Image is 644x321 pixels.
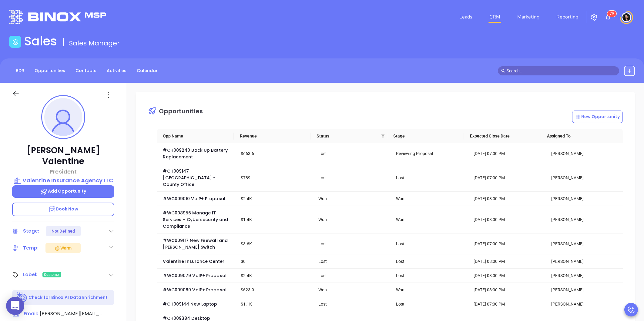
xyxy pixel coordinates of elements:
div: $623.9 [241,286,310,293]
div: [DATE] 08:00 PM [474,286,543,293]
a: Leads [457,11,475,23]
sup: 79 [607,11,616,17]
th: Revenue [234,129,310,143]
a: BDR [12,66,28,76]
div: Won [318,286,387,293]
div: [DATE] 07:00 PM [474,301,543,307]
a: #CH009240 Back Up Battery Replacement [163,147,229,160]
img: iconSetting [591,14,598,21]
div: Won [396,286,465,293]
img: profile-user [44,98,82,136]
div: Won [318,216,387,223]
div: Label: [23,270,38,279]
a: #WC009079 VoIP+ Proposal [163,273,226,279]
div: $1.1K [241,301,310,307]
a: CRM [487,11,503,23]
a: #CH009144 New Laptop [163,301,217,307]
div: [PERSON_NAME] [551,240,620,247]
th: Stage [387,129,464,143]
a: Marketing [515,11,542,23]
span: Status [317,133,379,139]
div: Warm [54,244,72,252]
div: Lost [396,174,465,181]
div: $0 [241,258,310,265]
div: Lost [318,272,387,279]
div: Stage: [23,227,39,236]
img: iconNotification [605,14,612,21]
div: $663.6 [241,150,310,157]
a: #WC009117 New Firewall and [PERSON_NAME] Switch [163,237,229,250]
div: [DATE] 08:00 PM [474,195,543,202]
span: filter [381,134,385,138]
input: Search… [507,68,616,74]
span: Sales Manager [69,38,120,48]
th: Assigned To [541,129,618,143]
p: [PERSON_NAME] Valentine [12,145,114,167]
div: [PERSON_NAME] [551,258,620,265]
div: [DATE] 08:00 PM [474,272,543,279]
a: #CH009147 [GEOGRAPHIC_DATA] - County Office [163,168,217,187]
a: Contacts [72,66,100,76]
div: [DATE] 08:00 PM [474,258,543,265]
a: Calendar [133,66,161,76]
img: logo [9,10,106,24]
div: [DATE] 07:00 PM [474,150,543,157]
div: [DATE] 08:00 PM [474,216,543,223]
div: [PERSON_NAME] [551,195,620,202]
div: $2.4K [241,195,310,202]
div: Opportunities [159,108,203,114]
div: Lost [318,240,387,247]
div: Lost [318,301,387,307]
div: $3.6K [241,240,310,247]
th: Opp Name [157,129,233,143]
span: 9 [612,12,614,16]
div: Reviewing Proposal [396,150,465,157]
div: Lost [396,258,465,265]
span: Email: [24,310,38,318]
div: Temp: [23,243,39,253]
a: Activities [103,66,130,76]
div: Lost [318,174,387,181]
div: Won [396,195,465,202]
img: user [622,12,631,22]
div: [DATE] 07:00 PM [474,240,543,247]
div: [PERSON_NAME] [551,301,620,307]
span: [PERSON_NAME][EMAIL_ADDRESS][DOMAIN_NAME] [40,310,103,317]
div: Won [396,216,465,223]
div: [PERSON_NAME] [551,216,620,223]
div: Not Defined [52,226,75,236]
span: Customer [44,271,60,278]
a: Reporting [554,11,581,23]
div: [PERSON_NAME] [551,150,620,157]
th: Expected Close Date [464,129,541,143]
div: Lost [318,258,387,265]
div: Won [318,195,387,202]
a: #WC008956 Manage IT Services + Cybersecurity and Compliance [163,210,229,229]
a: Valentine Insurance Agency LLC [12,176,114,185]
div: [PERSON_NAME] [551,286,620,293]
img: Ai-Enrich-DaqCidB-.svg [17,292,28,303]
a: #WC009080 VoIP+ Proposal [163,287,226,293]
span: filter [380,131,386,141]
span: 7 [610,12,612,16]
div: [PERSON_NAME] [551,174,620,181]
span: Add Opportunity [40,188,86,194]
div: Lost [318,150,387,157]
span: search [501,69,505,73]
div: $789 [241,174,310,181]
a: Valentine Insurance Center [163,258,224,264]
p: New Opportunity [575,114,620,120]
div: [PERSON_NAME] [551,272,620,279]
div: Lost [396,301,465,307]
a: #WC009010 VoIP+ Proposal [163,196,225,202]
div: [DATE] 07:00 PM [474,174,543,181]
a: Opportunities [31,66,69,76]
